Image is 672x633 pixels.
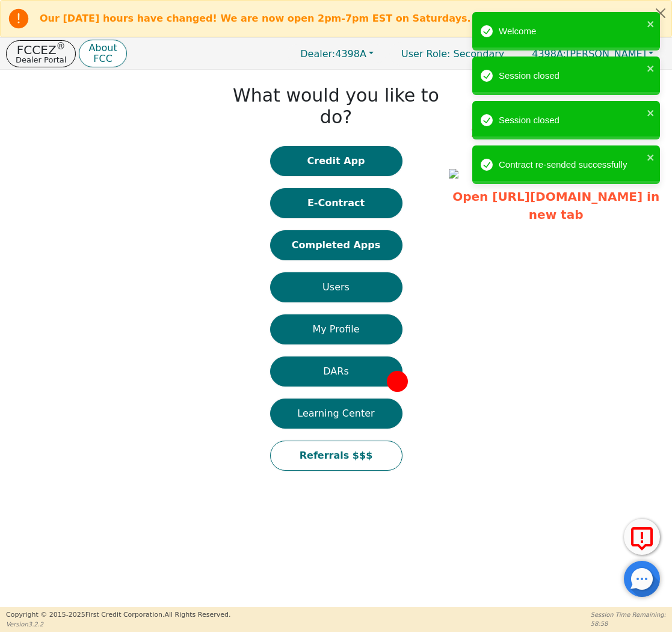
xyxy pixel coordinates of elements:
[270,441,402,471] button: Referrals $$$
[650,1,671,25] button: Close alert
[164,611,230,619] span: All Rights Reserved.
[389,42,516,66] a: User Role: Secondary
[499,114,643,127] div: Session closed
[647,17,655,31] button: close
[270,356,402,387] button: DARs
[57,41,66,52] sup: ®
[401,48,450,60] span: User Role :
[88,54,117,64] p: FCC
[270,146,402,176] button: Credit App
[499,158,643,172] div: Contract re-sended successfully
[591,619,666,628] p: 58:58
[16,56,66,64] p: Dealer Portal
[647,106,655,120] button: close
[499,25,643,38] div: Welcome
[288,44,386,63] button: Dealer:4398A
[229,85,443,128] h1: What would you like to do?
[499,69,643,83] div: Session closed
[389,42,516,66] p: Secondary
[88,43,117,53] p: About
[16,44,66,56] p: FCCEZ
[300,48,335,60] span: Dealer:
[647,150,655,164] button: close
[452,189,659,222] a: Open [URL][DOMAIN_NAME] in new tab
[624,519,660,555] button: Report Error to FCC
[449,124,663,160] p: 15 days left in promotion period
[270,230,402,260] button: Completed Apps
[6,610,230,620] p: Copyright © 2015- 2025 First Credit Corporation.
[79,40,126,68] button: AboutFCC
[6,620,230,629] p: Version 3.2.2
[270,272,402,302] button: Users
[449,169,458,179] img: e025dc93-c09e-4e9a-8e50-f0ad54475337
[6,40,76,67] button: FCCEZ®Dealer Portal
[270,314,402,344] button: My Profile
[591,610,666,619] p: Session Time Remaining:
[300,48,366,60] span: 4398A
[647,61,655,75] button: close
[270,188,402,218] button: E-Contract
[40,13,471,24] b: Our [DATE] hours have changed! We are now open 2pm-7pm EST on Saturdays.
[270,399,402,429] button: Learning Center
